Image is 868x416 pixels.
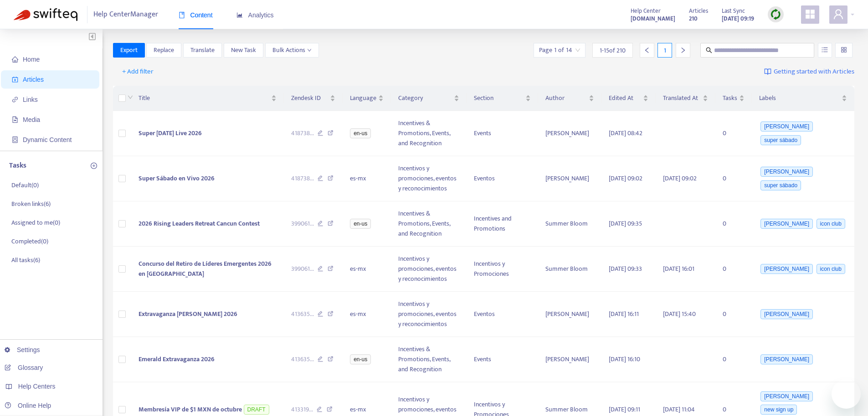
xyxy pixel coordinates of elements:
p: Completed ( 0 ) [11,237,48,246]
th: Language [343,86,391,111]
th: Edited At [601,86,656,111]
p: Broken links ( 6 ) [11,199,51,209]
td: [PERSON_NAME] [538,337,601,382]
span: 413635 ... [291,354,314,364]
a: Online Help [5,402,51,409]
span: link [12,96,18,103]
td: Events [467,111,538,156]
span: DRAFT [244,405,269,415]
td: Summer Bloom [538,247,601,292]
span: [DATE] 16:10 [609,354,640,364]
span: [PERSON_NAME] [760,167,813,177]
p: Tasks [9,160,26,171]
div: 1 [657,43,672,58]
img: Swifteq [14,8,77,21]
iframe: Button to launch messaging window [832,379,861,409]
button: Translate [183,43,222,58]
strong: [DOMAIN_NAME] [631,14,675,24]
span: Help Center [631,6,661,16]
span: Links [23,96,38,103]
td: es-mx [343,156,391,201]
button: New Task [224,43,263,58]
td: 0 [715,292,752,337]
th: Title [131,86,284,111]
span: Concurso del Retiro de Líderes Emergentes 2026 en [GEOGRAPHIC_DATA] [139,258,272,279]
img: image-link [764,68,771,75]
td: 0 [715,201,752,247]
strong: [DATE] 09:19 [722,14,754,24]
p: Default ( 0 ) [11,180,39,190]
span: 418738 ... [291,128,314,138]
td: Events [467,337,538,382]
span: Emerald Extravaganza 2026 [139,354,215,364]
span: user [833,9,844,20]
span: 1 - 15 of 210 [600,46,626,55]
span: en-us [350,219,371,229]
span: Translated At [663,93,700,103]
span: Dynamic Content [23,136,72,143]
span: [DATE] 09:02 [609,173,642,184]
span: [PERSON_NAME] [760,391,813,401]
span: 418738 ... [291,174,314,184]
span: account-book [12,76,18,83]
span: Articles [23,76,44,83]
span: Last Sync [722,6,745,16]
span: Translate [190,45,215,55]
span: appstore [805,9,816,20]
span: Category [398,93,452,103]
td: Incentives & Promotions, Events, and Recognition [391,337,467,382]
span: Analytics [236,11,274,19]
span: [PERSON_NAME] [760,309,813,319]
td: Incentivos y promociones, eventos y reconocimientos [391,292,467,337]
span: search [706,47,712,53]
span: area-chart [236,12,243,18]
span: Author [545,93,587,103]
td: Incentivos y Promociones [467,247,538,292]
th: Section [467,86,538,111]
span: [PERSON_NAME] [760,264,813,274]
span: [DATE] 09:02 [663,173,697,184]
span: 2026 Rising Leaders Retreat Cancun Contest [139,218,260,229]
span: 399061 ... [291,219,314,229]
span: [PERSON_NAME] [760,354,813,364]
td: es-mx [343,292,391,337]
span: home [12,56,18,63]
span: [DATE] 09:11 [609,404,640,415]
span: Language [350,93,376,103]
a: Glossary [5,364,43,371]
span: [DATE] 16:11 [609,309,639,319]
span: Tasks [723,93,737,103]
th: Translated At [656,86,715,111]
button: unordered-list [818,43,832,58]
td: Incentivos y promociones, eventos y reconocimientos [391,156,467,201]
span: New Task [231,45,256,55]
th: Tasks [715,86,752,111]
span: Labels [759,93,840,103]
span: plus-circle [91,163,97,169]
span: Home [23,56,40,63]
span: right [680,47,686,53]
span: [DATE] 09:35 [609,218,642,229]
td: Incentives & Promotions, Events, and Recognition [391,111,467,156]
span: [DATE] 15:40 [663,309,696,319]
span: super sábado [760,135,801,145]
span: [DATE] 16:01 [663,263,694,274]
button: Export [113,43,145,58]
span: unordered-list [822,47,828,53]
a: Getting started with Articles [764,64,854,79]
span: [DATE] 11:04 [663,404,695,415]
span: [DATE] 08:42 [609,128,642,138]
td: 0 [715,247,752,292]
td: Eventos [467,156,538,201]
span: Help Center Manager [93,6,158,23]
span: Extravaganza [PERSON_NAME] 2026 [139,309,237,319]
span: [DATE] 09:33 [609,263,642,274]
a: Settings [5,346,40,353]
th: Labels [752,86,854,111]
th: Category [391,86,467,111]
span: 399061 ... [291,264,314,274]
span: down [307,48,312,53]
a: [DOMAIN_NAME] [631,13,675,24]
td: Eventos [467,292,538,337]
span: Section [474,93,524,103]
